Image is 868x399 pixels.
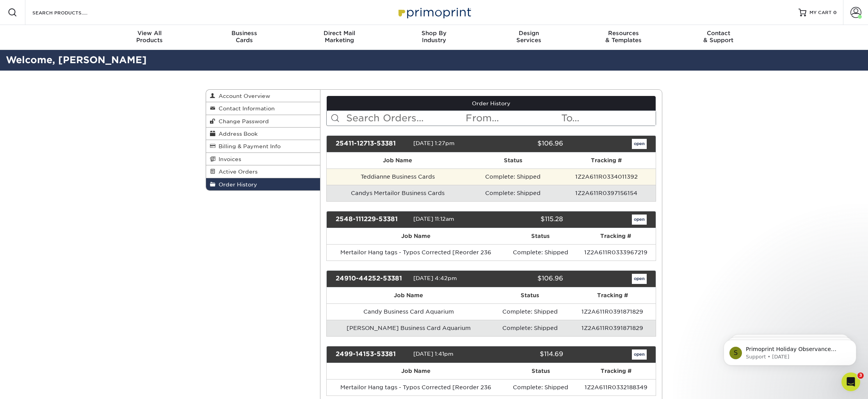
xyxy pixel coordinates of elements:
[485,274,569,284] div: $106.96
[465,111,560,126] input: From...
[206,102,320,115] a: Contact Information
[576,30,671,37] span: Resources
[632,349,647,360] a: open
[206,165,320,178] a: Active Orders
[215,93,270,99] span: Account Overview
[712,323,868,378] iframe: Intercom notifications message
[505,228,576,244] th: Status
[576,379,656,395] td: 1Z2A611R0332188349
[330,349,413,360] div: 2499-14153-53381
[327,287,491,303] th: Job Name
[292,25,387,50] a: Direct MailMarketing
[206,115,320,128] a: Change Password
[857,372,864,379] span: 3
[569,287,656,303] th: Tracking #
[102,30,197,44] div: Products
[632,139,647,149] a: open
[413,275,457,281] span: [DATE] 4:42pm
[485,215,569,225] div: $115.28
[481,25,576,50] a: DesignServices
[485,139,569,149] div: $106.96
[569,320,656,336] td: 1Z2A611R0391871829
[557,168,656,185] td: 1Z2A611R0334011392
[206,90,320,102] a: Account Overview
[215,105,275,112] span: Contact Information
[206,128,320,140] a: Address Book
[327,244,505,261] td: Mertailor Hang tags - Typos Corrected [Reorder 236
[327,320,491,336] td: [PERSON_NAME] Business Card Aquarium
[485,349,569,360] div: $114.69
[671,25,766,50] a: Contact& Support
[215,131,258,137] span: Address Book
[387,30,482,37] span: Shop By
[387,25,482,50] a: Shop ByIndustry
[102,30,197,37] span: View All
[206,153,320,165] a: Invoices
[469,168,557,185] td: Complete: Shipped
[576,244,656,261] td: 1Z2A611R0333967219
[330,274,413,284] div: 24910-44252-53381
[215,168,258,175] span: Active Orders
[413,216,454,222] span: [DATE] 11:12am
[505,363,576,379] th: Status
[327,228,505,244] th: Job Name
[327,303,491,320] td: Candy Business Card Aquarium
[569,303,656,320] td: 1Z2A611R0391871829
[576,30,671,44] div: & Templates
[327,96,656,111] a: Order History
[560,111,656,126] input: To...
[327,379,505,395] td: Mertailor Hang tags - Typos Corrected [Reorder 236
[32,8,108,17] input: SEARCH PRODUCTS.....
[197,30,292,44] div: Cards
[215,156,241,162] span: Invoices
[206,178,320,190] a: Order History
[387,30,482,44] div: Industry
[491,320,569,336] td: Complete: Shipped
[841,372,860,391] iframe: Intercom live chat
[505,379,576,395] td: Complete: Shipped
[576,363,656,379] th: Tracking #
[330,139,413,149] div: 25411-12713-53381
[469,185,557,201] td: Complete: Shipped
[671,30,766,37] span: Contact
[632,215,647,225] a: open
[197,25,292,50] a: BusinessCards
[469,153,557,168] th: Status
[671,30,766,44] div: & Support
[215,181,257,188] span: Order History
[576,25,671,50] a: Resources& Templates
[345,111,465,126] input: Search Orders...
[413,351,454,357] span: [DATE] 1:41pm
[491,287,569,303] th: Status
[327,153,469,168] th: Job Name
[491,303,569,320] td: Complete: Shipped
[197,30,292,37] span: Business
[632,274,647,284] a: open
[557,153,656,168] th: Tracking #
[215,143,281,149] span: Billing & Payment Info
[804,378,868,399] iframe: Google Customer Reviews
[327,363,505,379] th: Job Name
[215,118,269,124] span: Change Password
[327,185,469,201] td: Candys Mertailor Business Cards
[833,10,837,15] span: 0
[413,140,455,146] span: [DATE] 1:27pm
[327,168,469,185] td: Teddianne Business Cards
[206,140,320,153] a: Billing & Payment Info
[505,244,576,261] td: Complete: Shipped
[809,9,832,16] span: MY CART
[292,30,387,44] div: Marketing
[292,30,387,37] span: Direct Mail
[481,30,576,44] div: Services
[481,30,576,37] span: Design
[576,228,656,244] th: Tracking #
[102,25,197,50] a: View AllProducts
[557,185,656,201] td: 1Z2A611R0397156154
[330,215,413,225] div: 2548-111229-53381
[395,4,473,21] img: Primoprint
